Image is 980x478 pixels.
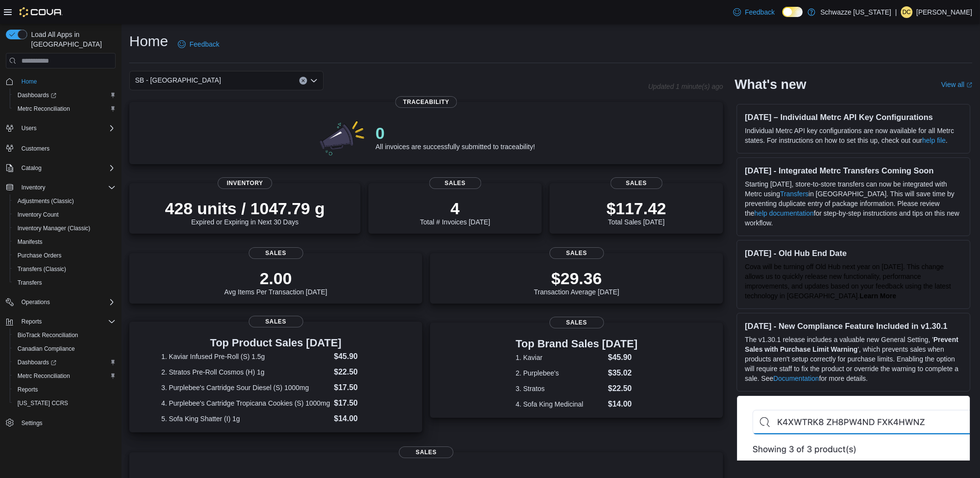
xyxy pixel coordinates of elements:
span: Canadian Compliance [17,345,75,353]
p: | [895,6,897,18]
span: Reports [17,316,116,327]
a: Customers [17,143,53,154]
p: $117.42 [606,199,666,218]
a: Transfers [14,277,46,289]
a: BioTrack Reconciliation [14,329,82,341]
button: Open list of options [310,77,318,85]
span: Home [17,75,116,87]
button: [US_STATE] CCRS [10,396,120,410]
span: Traceability [395,96,457,108]
span: Transfers [17,279,42,287]
button: Inventory Manager (Classic) [10,222,120,235]
div: Total Sales [DATE] [606,199,666,226]
dt: 5. Sofa King Shatter (I) 1g [161,414,330,424]
button: Operations [17,296,54,308]
span: Sales [429,177,481,189]
span: BioTrack Reconciliation [14,329,116,341]
p: [PERSON_NAME] [916,6,972,18]
h1: Home [129,32,168,51]
a: help file [922,137,946,144]
span: Customers [21,145,50,153]
div: Total # Invoices [DATE] [420,199,490,226]
dd: $17.50 [334,382,390,393]
span: Metrc Reconciliation [17,372,70,380]
a: Home [17,76,41,87]
dd: $17.50 [334,397,390,409]
dd: $45.90 [334,351,390,362]
button: Users [17,122,40,134]
span: Inventory [218,177,272,189]
span: Purchase Orders [14,250,116,261]
span: Load All Apps in [GEOGRAPHIC_DATA] [27,30,116,49]
a: Learn More [860,292,896,300]
a: Dashboards [10,88,120,102]
span: Inventory Manager (Classic) [17,224,90,232]
p: $29.36 [534,269,619,288]
p: Starting [DATE], store-to-store transfers can now be integrated with Metrc using in [GEOGRAPHIC_D... [745,179,962,228]
p: The v1.30.1 release includes a valuable new General Setting, ' ', which prevents sales when produ... [745,335,962,383]
a: Transfers (Classic) [14,263,70,275]
span: Sales [550,317,604,328]
button: Inventory [17,182,49,193]
button: Inventory [2,181,120,194]
a: Purchase Orders [14,250,66,261]
button: Home [2,74,120,88]
div: Transaction Average [DATE] [534,269,619,296]
a: Transfers [780,190,809,198]
a: Dashboards [14,89,60,101]
a: Dashboards [10,356,120,369]
span: Sales [550,247,604,259]
span: Sales [249,247,303,259]
a: Canadian Compliance [14,343,79,355]
div: Daniel castillo [901,6,912,18]
span: Settings [17,417,116,429]
span: Sales [249,316,303,327]
span: Users [17,122,116,134]
button: Catalog [17,162,45,174]
div: Avg Items Per Transaction [DATE] [224,269,327,296]
span: SB - [GEOGRAPHIC_DATA] [135,74,221,86]
a: help documentation [755,209,814,217]
span: Inventory Manager (Classic) [14,222,116,234]
a: Adjustments (Classic) [14,195,78,207]
dt: 3. Purplebee's Cartridge Sour Diesel (S) 1000mg [161,383,330,393]
div: All invoices are successfully submitted to traceability! [376,123,535,151]
span: Metrc Reconciliation [14,103,116,115]
a: Documentation [774,375,819,382]
dd: $22.50 [608,383,637,394]
dd: $22.50 [334,366,390,378]
dd: $35.02 [608,367,637,379]
dt: 1. Kaviar [516,353,604,362]
button: Transfers [10,276,120,290]
p: Updated 1 minute(s) ago [648,83,723,90]
span: Dc [902,6,911,18]
a: Settings [17,417,46,429]
svg: External link [966,82,972,88]
p: 0 [376,123,535,143]
a: Manifests [14,236,46,248]
span: Reports [17,386,38,393]
a: Inventory Manager (Classic) [14,222,94,234]
span: Canadian Compliance [14,343,116,355]
span: Inventory [21,184,45,191]
span: Dashboards [14,89,116,101]
h2: What's new [735,77,806,92]
span: Operations [17,296,116,308]
a: View allExternal link [941,81,972,88]
button: Canadian Compliance [10,342,120,356]
span: Catalog [21,164,41,172]
span: Sales [610,177,662,189]
button: Reports [2,315,120,328]
span: Washington CCRS [14,397,116,409]
span: Sales [399,446,453,458]
p: 2.00 [224,269,327,288]
button: Adjustments (Classic) [10,194,120,208]
a: [US_STATE] CCRS [14,397,72,409]
nav: Complex example [6,70,116,455]
a: Metrc Reconciliation [14,103,74,115]
span: Inventory [17,182,116,193]
button: Metrc Reconciliation [10,102,120,116]
span: Users [21,124,36,132]
button: Manifests [10,235,120,249]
